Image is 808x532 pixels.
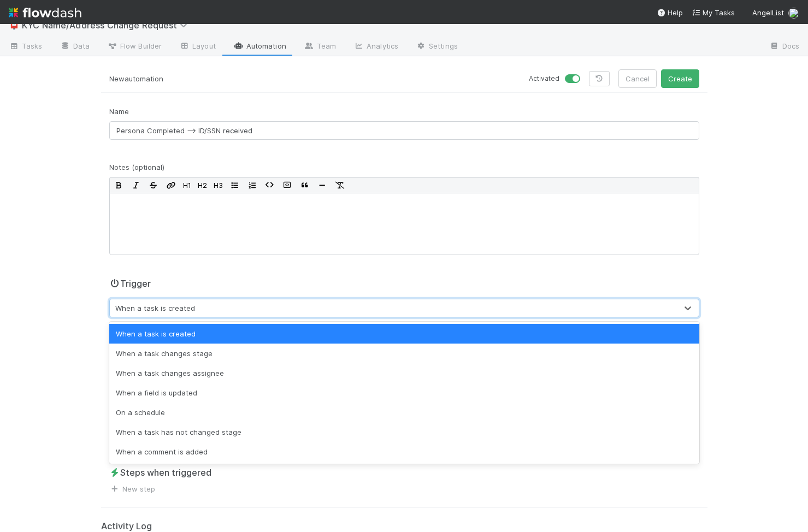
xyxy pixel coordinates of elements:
div: Help [657,7,683,18]
span: My Tasks [692,8,735,17]
a: Data [51,38,98,56]
div: When a task changes stage [109,344,699,363]
span: 📮 [9,20,20,29]
button: Blockquote [296,178,314,193]
a: New step [109,484,155,493]
a: Layout [170,38,225,56]
button: Italic [127,178,145,193]
span: Flow Builder [107,40,162,51]
button: Horizontal Rule [314,178,331,193]
div: When a task has not changed stage [109,422,699,442]
h2: Steps when triggered [109,466,699,479]
div: When a field is updated [109,383,699,403]
button: Code Block [279,178,296,193]
button: Edit Link [162,178,180,193]
span: AngelList [752,8,784,17]
div: When a comment is added [109,442,699,462]
div: When a task changes assignee [109,363,699,383]
label: Notes (optional) [109,162,164,173]
div: When a task is created [109,324,699,344]
a: Settings [407,38,467,56]
button: H2 [194,178,210,193]
a: Analytics [345,38,407,56]
button: Strikethrough [145,178,162,193]
button: H1 [180,178,194,193]
label: Name [109,106,129,117]
p: New automation [109,70,396,87]
a: Team [295,38,345,56]
button: Create [661,69,699,88]
button: H3 [210,178,226,193]
div: On a schedule [109,403,699,422]
h5: Activity Log [101,521,707,532]
div: When a task is created [115,303,195,314]
button: Bullet List [226,178,244,193]
span: KYC Name/Address Change Request [22,20,193,31]
button: Code [261,178,279,193]
button: Cancel [618,69,657,88]
a: Flow Builder [98,38,170,56]
button: Ordered List [244,178,261,193]
img: logo-inverted-e16ddd16eac7371096b0.svg [9,3,81,22]
a: Automation [225,38,295,56]
img: avatar_7d83f73c-397d-4044-baf2-bb2da42e298f.png [788,8,799,19]
a: My Tasks [692,7,735,18]
span: Tasks [9,40,43,51]
small: Activated [529,74,559,84]
a: Docs [760,38,808,56]
button: Bold [110,178,127,193]
h2: Trigger [109,277,151,290]
button: Remove Format [331,178,349,193]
